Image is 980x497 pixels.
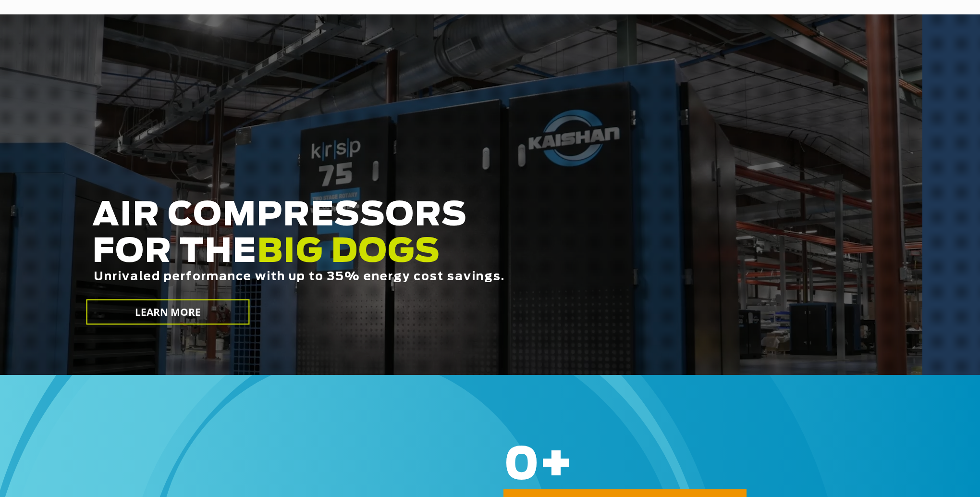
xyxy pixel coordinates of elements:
a: LEARN MORE [86,299,250,325]
span: BIG DOGS [257,236,441,269]
span: 0 [504,444,539,488]
h2: AIR COMPRESSORS FOR THE [92,198,753,313]
span: Unrivaled performance with up to 35% energy cost savings. [94,271,505,283]
span: LEARN MORE [135,305,201,319]
h6: + [504,459,941,472]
